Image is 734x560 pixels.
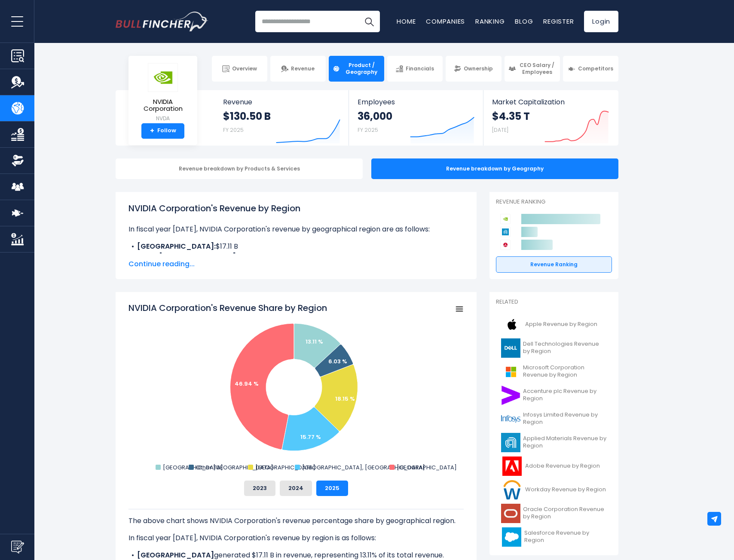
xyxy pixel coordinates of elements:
b: [GEOGRAPHIC_DATA] [137,550,214,560]
img: ACN logo [501,386,520,405]
a: Overview [212,56,267,82]
img: ADBE logo [501,457,523,476]
strong: + [150,127,154,135]
text: [GEOGRAPHIC_DATA] [163,463,223,472]
a: Microsoft Corporation Revenue by Region [496,360,612,383]
a: Ownership [446,56,501,82]
a: CEO Salary / Employees [505,56,560,82]
a: Dell Technologies Revenue by Region [496,336,612,360]
span: Ownership [464,65,493,72]
a: Revenue $130.50 B FY 2025 [214,90,349,146]
img: WDAY logo [501,480,523,499]
span: Accenture plc Revenue by Region [523,388,607,402]
strong: $4.35 T [492,110,530,123]
span: Adobe Revenue by Region [525,463,600,470]
p: In fiscal year [DATE], NVIDIA Corporation's revenue by geographical region are as follows: [128,224,464,234]
a: Salesforce Revenue by Region [496,525,612,549]
button: 2023 [244,481,275,496]
h1: NVIDIA Corporation's Revenue by Region [128,202,464,215]
span: Workday Revenue by Region [525,486,606,493]
b: [GEOGRAPHIC_DATA]: [137,241,216,251]
a: Apple Revenue by Region [496,313,612,336]
p: Revenue Ranking [496,198,612,206]
img: MSFT logo [501,362,520,381]
a: Companies [426,17,465,26]
text: 46.94 % [235,380,259,388]
small: FY 2025 [223,126,244,134]
tspan: NVIDIA Corporation's Revenue Share by Region [128,302,327,314]
a: NVIDIA Corporation NVDA [135,63,191,123]
a: Login [584,11,618,32]
text: 15.77 % [300,433,321,441]
a: Infosys Limited Revenue by Region [496,407,612,431]
a: Ranking [475,17,505,26]
span: Financials [406,65,434,72]
span: Continue reading... [128,259,464,269]
a: Financials [387,56,443,82]
div: Revenue breakdown by Geography [371,158,618,179]
span: NVIDIA Corporation [135,98,190,113]
a: Revenue [270,56,326,82]
a: Home [397,17,416,26]
span: Microsoft Corporation Revenue by Region [523,364,607,379]
small: FY 2025 [358,126,378,134]
div: Revenue breakdown by Products & Services [116,158,363,179]
a: Workday Revenue by Region [496,478,612,502]
svg: NVIDIA Corporation's Revenue Share by Region [128,302,464,474]
img: ORCL logo [501,504,520,523]
small: [DATE] [492,126,508,134]
img: AAPL logo [501,315,523,334]
span: Salesforce Revenue by Region [524,530,607,544]
p: Related [496,298,612,306]
span: Revenue [223,98,340,106]
img: NVIDIA Corporation competitors logo [500,214,511,224]
span: Infosys Limited Revenue by Region [523,411,607,426]
span: Applied Materials Revenue by Region [523,435,607,450]
img: CRM logo [501,527,522,547]
a: Revenue Ranking [496,256,612,273]
a: Blog [515,17,533,26]
text: 13.11 % [306,338,323,346]
a: Go to homepage [116,12,208,31]
span: Product / Geography [343,62,380,75]
a: Product / Geography [329,56,384,82]
a: Applied Materials Revenue by Region [496,431,612,454]
img: INFY logo [501,409,520,429]
span: Revenue [291,65,315,72]
a: Employees 36,000 FY 2025 [349,90,483,146]
img: Bullfincher logo [116,12,208,31]
p: In fiscal year [DATE], NVIDIA Corporation's revenue by region is as follows: [128,533,464,543]
li: $17.11 B [128,241,464,252]
a: Oracle Corporation Revenue by Region [496,502,612,525]
strong: 36,000 [358,110,392,123]
a: Adobe Revenue by Region [496,454,612,478]
text: [GEOGRAPHIC_DATA] [255,463,315,472]
span: Oracle Corporation Revenue by Region [523,506,607,520]
button: 2024 [280,481,312,496]
span: Dell Technologies Revenue by Region [523,341,607,355]
img: Ownership [11,154,24,167]
span: Apple Revenue by Region [525,321,597,328]
text: [GEOGRAPHIC_DATA] [397,463,457,472]
img: Applied Materials competitors logo [500,227,511,237]
text: [GEOGRAPHIC_DATA], [GEOGRAPHIC_DATA] [302,463,425,472]
img: DELL logo [501,338,520,358]
strong: $130.50 B [223,110,271,123]
span: CEO Salary / Employees [518,62,556,75]
span: Employees [358,98,474,106]
span: Market Capitalization [492,98,609,106]
text: Other [GEOGRAPHIC_DATA] [196,463,273,472]
a: Register [543,17,574,26]
a: Accenture plc Revenue by Region [496,383,612,407]
text: 6.03 % [328,357,347,365]
button: 2025 [316,481,348,496]
small: NVDA [135,115,190,122]
b: Other [GEOGRAPHIC_DATA]: [137,252,238,262]
span: Overview [232,65,257,72]
span: Competitors [578,65,613,72]
a: +Follow [141,123,184,139]
a: Market Capitalization $4.35 T [DATE] [483,90,618,146]
a: Competitors [563,56,618,82]
button: Search [358,11,380,32]
img: Broadcom competitors logo [500,240,511,250]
